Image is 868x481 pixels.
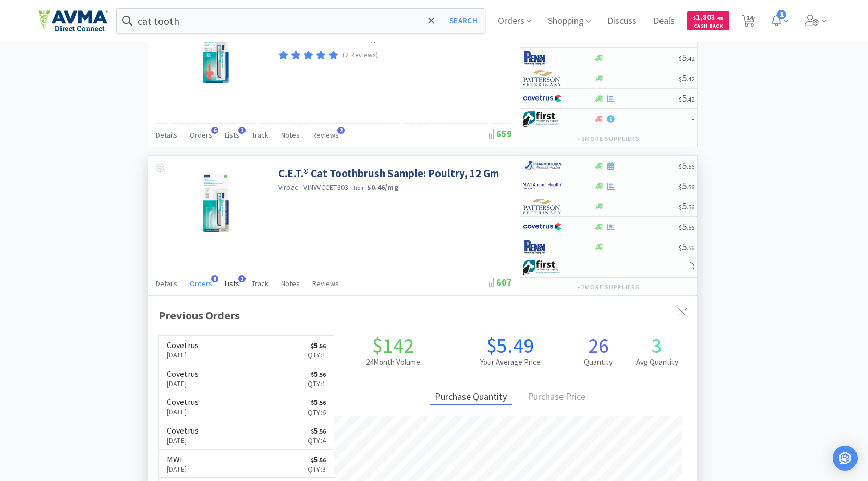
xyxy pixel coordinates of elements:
[318,399,326,406] span: . 56
[117,9,485,33] input: Search by item, sku, manufacturer, ingredient, size...
[523,239,562,255] img: e1133ece90fa4a959c5ae41b0808c578_9.png
[318,342,326,350] span: . 56
[156,279,177,288] span: Details
[523,111,562,127] img: 67d67680309e4a0bb49a5ff0391dcc42_6.png
[334,356,451,368] h2: 24 Month Volume
[679,220,694,232] span: 5
[156,130,177,140] span: Details
[343,50,378,61] p: (2 Reviews)
[159,392,334,421] a: Covetrus[DATE]$5.56Qty:6
[308,349,326,361] p: Qty: 1
[311,342,314,350] span: $
[628,335,687,356] h1: 3
[679,52,694,64] span: 5
[281,279,300,288] span: Notes
[687,75,694,83] span: . 42
[278,182,299,192] a: Virbac
[777,10,786,19] span: 1
[522,389,591,405] div: Purchase Price
[167,378,199,389] p: [DATE]
[300,182,302,192] span: ·
[693,23,723,30] span: Cash Back
[334,335,451,356] h1: $142
[311,457,314,464] span: $
[190,279,212,288] span: Orders
[693,12,723,22] span: 1,803
[337,127,345,134] span: 2
[687,163,694,170] span: . 56
[308,435,326,446] p: Qty: 4
[523,199,562,214] img: f5e969b455434c6296c6d81ef179fa71_3.png
[318,428,326,435] span: . 56
[693,15,696,21] span: $
[159,364,334,393] a: Covetrus[DATE]$5.56Qty:1
[687,183,694,191] span: . 56
[430,389,512,405] div: Purchase Quantity
[238,275,246,282] span: 1
[687,224,694,231] span: . 56
[350,182,352,192] span: ·
[167,349,199,361] p: [DATE]
[569,356,628,368] h2: Quantity
[167,455,187,463] h6: MWI
[572,280,644,294] button: +2more suppliers
[715,15,723,21] span: . 48
[523,158,562,174] img: 7915dbd3f8974342a4dc3feb8efc1740_58.png
[159,450,334,478] a: MWI[DATE]$5.56Qty:3
[311,397,326,407] span: 5
[679,72,694,84] span: 5
[211,127,218,134] span: 6
[300,34,302,43] span: ·
[649,17,679,26] a: Deals
[308,406,326,418] p: Qty: 6
[451,335,569,356] h1: $5.49
[628,356,687,368] h2: Avg Quantity
[687,55,694,63] span: . 42
[278,166,499,180] a: C.E.T.® Cat Toothbrush Sample: Poultry, 12 Gm
[523,70,562,86] img: f5e969b455434c6296c6d81ef179fa71_3.png
[182,18,250,85] img: 446a302e8c47418fb529570a888d64ae_393372.jpg
[312,279,339,288] span: Reviews
[281,130,300,140] span: Notes
[679,31,694,43] span: 5
[679,203,682,211] span: $
[158,306,687,325] div: Previous Orders
[311,368,326,379] span: 5
[833,446,858,471] div: Open Intercom Messenger
[318,371,326,378] span: . 56
[679,224,682,231] span: $
[211,275,218,282] span: 8
[252,130,268,140] span: Track
[687,7,729,35] a: $1,803.48Cash Back
[523,91,562,106] img: 77fca1acd8b6420a9015268ca798ef17_1.png
[167,369,199,378] h6: Covetrus
[38,10,108,32] img: e4e33dab9f054f5782a47901c742baa9_102.png
[167,463,187,475] p: [DATE]
[167,426,199,435] h6: Covetrus
[225,279,239,288] span: Lists
[451,356,569,368] h2: Your Average Price
[485,128,512,140] span: 659
[367,182,399,192] strong: $0.46 / mg
[308,463,326,475] p: Qty: 3
[679,163,682,170] span: $
[167,341,199,349] h6: Covetrus
[159,421,334,450] a: Covetrus[DATE]$5.56Qty:4
[679,75,682,83] span: $
[523,178,562,194] img: f6b2451649754179b5b4e0c70c3f7cb0_2.png
[687,203,694,211] span: . 56
[182,166,250,234] img: da8e7f214f4d448b83a66eb2e85fe468_393266.jpg
[523,219,562,235] img: 77fca1acd8b6420a9015268ca798ef17_1.png
[252,279,268,288] span: Track
[311,399,314,406] span: $
[303,182,348,192] span: VINVVCCET303
[311,371,314,378] span: $
[679,180,694,192] span: 5
[687,244,694,252] span: . 56
[569,335,628,356] h1: 26
[336,34,338,43] span: ·
[311,340,326,350] span: 5
[190,130,212,140] span: Orders
[679,200,694,212] span: 5
[167,435,199,446] p: [DATE]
